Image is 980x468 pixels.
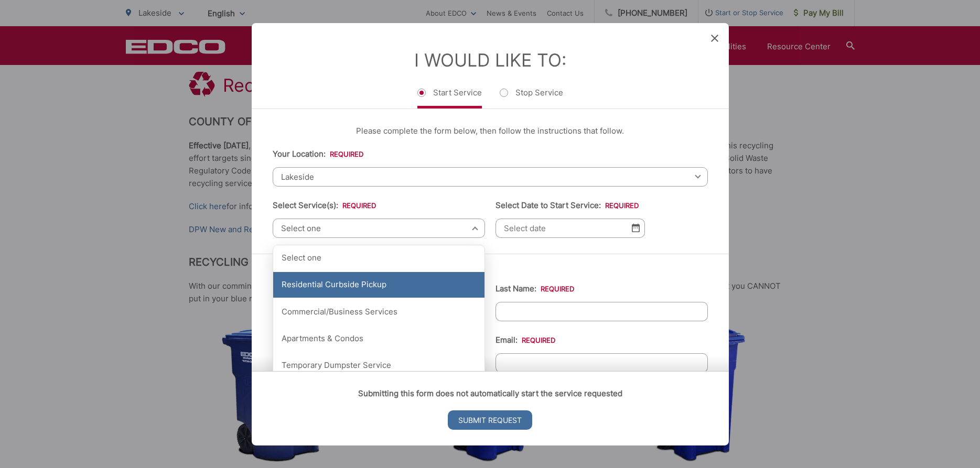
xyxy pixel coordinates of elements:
[273,167,708,186] span: Lakeside
[273,200,376,210] label: Select Service(s):
[273,218,485,237] span: Select one
[496,200,639,210] label: Select Date to Start Service:
[500,87,563,108] label: Stop Service
[273,245,484,271] div: Select one
[273,149,363,158] label: Your Location:
[273,325,484,352] div: Apartments & Condos
[448,410,532,430] input: Submit Request
[632,223,640,232] img: Select date
[358,388,622,398] strong: Submitting this form does not automatically start the service requested
[414,49,566,70] label: I Would Like To:
[496,218,645,237] input: Select date
[496,335,555,344] label: Email:
[496,284,574,293] label: Last Name:
[417,87,482,108] label: Start Service
[273,272,484,298] div: Residential Curbside Pickup
[273,299,484,325] div: Commercial/Business Services
[273,352,484,378] div: Temporary Dumpster Service
[273,124,708,137] p: Please complete the form below, then follow the instructions that follow.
